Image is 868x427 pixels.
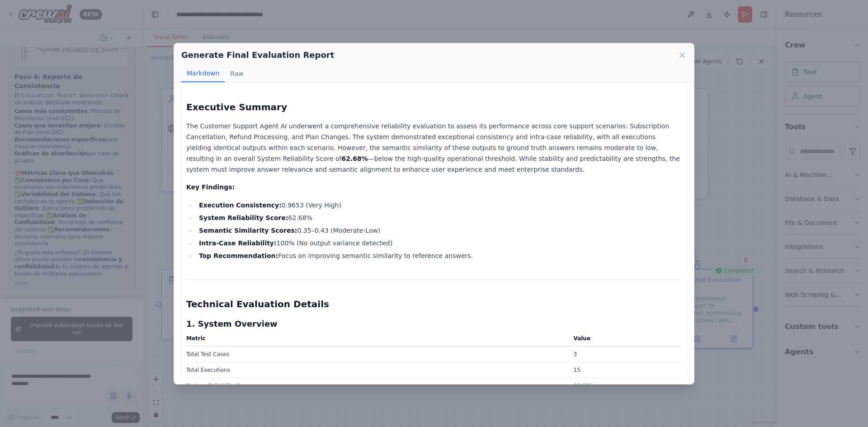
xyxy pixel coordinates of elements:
h2: Executive Summary [186,101,682,113]
td: 62.68% [568,378,682,394]
th: Metric [186,334,568,347]
td: System Reliability Score [186,378,568,394]
li: 62.68% [196,212,682,223]
strong: Intra-Case Reliability: [199,239,277,247]
strong: 62.68% [342,155,368,162]
button: Raw [225,65,249,82]
td: Total Test Cases [186,347,568,362]
button: Markdown [181,65,225,82]
td: 15 [568,362,682,378]
li: 0.9653 (Very High) [196,200,682,211]
strong: Semantic Similarity Scores: [199,227,297,234]
li: 0.35–0.43 (Moderate-Low) [196,225,682,236]
li: Focus on improving semantic similarity to reference answers. [196,250,682,261]
strong: Top Recommendation: [199,252,278,259]
li: 100% (No output variance detected) [196,238,682,249]
th: Value [568,334,682,347]
h2: Technical Evaluation Details [186,298,682,310]
h2: Generate Final Evaluation Report [181,49,334,61]
p: The Customer Support Agent AI underwent a comprehensive reliability evaluation to assess its perf... [186,121,682,175]
strong: Key Findings: [186,183,235,191]
strong: Execution Consistency: [199,202,282,209]
strong: System Reliability Score: [199,214,288,221]
td: 3 [568,347,682,362]
h3: 1. System Overview [186,318,682,330]
td: Total Executions [186,362,568,378]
